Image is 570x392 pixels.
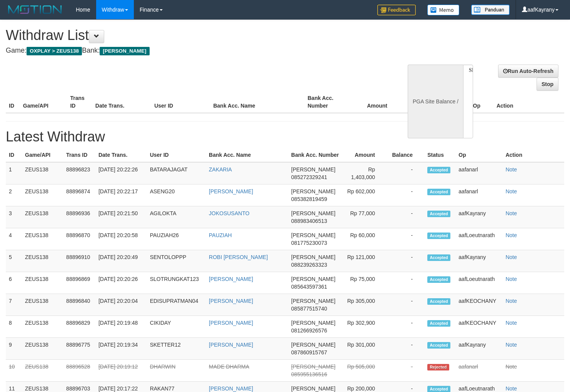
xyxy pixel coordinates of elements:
td: [DATE] 20:20:49 [95,250,147,272]
a: Note [505,188,517,194]
a: ZAKARIA [209,166,232,173]
span: 085382819459 [291,196,327,202]
td: Rp 1,403,000 [342,162,387,184]
td: - [387,228,424,250]
td: 1 [6,162,22,184]
td: [DATE] 20:22:26 [95,162,147,184]
td: - [387,272,424,294]
span: 085643597361 [291,284,327,290]
td: - [387,250,424,272]
span: Accepted [427,298,450,305]
a: JOKOSUSANTO [209,210,250,216]
th: Trans ID [67,91,92,113]
td: aafLoeutnarath [455,272,502,294]
td: aafKEOCHANY [455,294,502,316]
td: 5 [6,250,22,272]
td: DHARWIN [147,360,206,382]
td: - [387,360,424,382]
td: - [387,206,424,228]
a: MADE DHARMA [209,364,249,370]
span: [PERSON_NAME] [291,385,335,392]
td: [DATE] 20:22:17 [95,184,147,206]
td: CIKIDAY [147,316,206,338]
td: SKETTER12 [147,338,206,360]
a: Note [505,320,517,326]
td: SENTOLOPPP [147,250,206,272]
th: ID [6,91,20,113]
a: Note [505,166,517,173]
td: Rp 75,000 [342,272,387,294]
th: Bank Acc. Number [288,148,342,162]
td: EDISUPRATMAN04 [147,294,206,316]
h1: Latest Withdraw [6,129,564,145]
a: [PERSON_NAME] [209,276,253,282]
a: Note [505,232,517,238]
th: Op [455,148,502,162]
a: [PERSON_NAME] [209,385,253,392]
span: Rejected [427,364,449,370]
span: 088983406513 [291,218,327,224]
th: Action [493,91,564,113]
td: ZEUS138 [22,360,63,382]
a: Run Auto-Refresh [498,65,558,78]
th: Op [470,91,493,113]
span: Accepted [427,276,450,283]
td: Rp 60,000 [342,228,387,250]
a: Note [505,364,517,370]
span: 085272329241 [291,174,327,180]
td: Rp 77,000 [342,206,387,228]
img: Feedback.jpg [377,5,416,15]
span: Accepted [427,211,450,217]
td: aafLoeutnarath [455,228,502,250]
td: ZEUS138 [22,250,63,272]
td: BATARAJAGAT [147,162,206,184]
a: PAUZIAH [209,232,232,238]
td: 10 [6,360,22,382]
span: [PERSON_NAME] [291,210,335,216]
a: Note [505,276,517,282]
td: ZEUS138 [22,338,63,360]
td: - [387,184,424,206]
a: Note [505,385,517,392]
td: [DATE] 20:19:48 [95,316,147,338]
img: panduan.png [471,5,510,15]
span: [PERSON_NAME] [100,47,149,55]
th: Bank Acc. Name [210,91,304,113]
th: Action [502,148,564,162]
td: SLOTRUNGKAT123 [147,272,206,294]
td: - [387,162,424,184]
div: PGA Site Balance / [408,65,463,138]
th: Game/API [20,91,67,113]
span: Accepted [427,254,450,261]
a: Note [505,254,517,260]
span: Accepted [427,342,450,349]
td: - [387,338,424,360]
td: ZEUS138 [22,206,63,228]
span: [PERSON_NAME] [291,166,335,173]
h4: Game: Bank: [6,47,372,55]
td: aafanarl [455,184,502,206]
span: 081266926576 [291,327,327,334]
td: [DATE] 20:19:12 [95,360,147,382]
td: AGILOKTA [147,206,206,228]
th: User ID [151,91,210,113]
td: [DATE] 20:21:50 [95,206,147,228]
td: ZEUS138 [22,316,63,338]
th: ID [6,148,22,162]
td: 88896910 [63,250,95,272]
td: ASENG20 [147,184,206,206]
th: User ID [147,148,206,162]
td: [DATE] 20:20:26 [95,272,147,294]
th: Amount [352,91,399,113]
td: - [387,316,424,338]
td: 88896870 [63,228,95,250]
img: MOTION_logo.png [6,4,64,15]
td: 88896775 [63,338,95,360]
td: 4 [6,228,22,250]
th: Bank Acc. Number [305,91,352,113]
td: [DATE] 20:20:04 [95,294,147,316]
span: [PERSON_NAME] [291,364,335,370]
td: Rp 305,000 [342,294,387,316]
span: Accepted [427,167,450,173]
td: 88896936 [63,206,95,228]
